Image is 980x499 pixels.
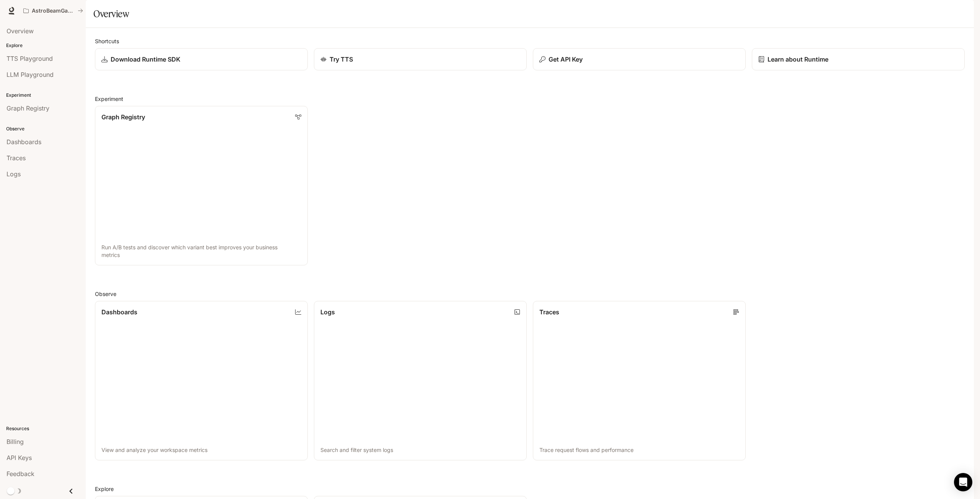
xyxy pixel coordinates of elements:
[95,106,308,265] a: Graph RegistryRun A/B tests and discover which variant best improves your business metrics
[20,3,87,18] button: All workspaces
[95,37,965,45] h2: Shortcuts
[539,446,739,454] p: Trace request flows and performance
[93,6,129,21] h1: Overview
[954,473,972,491] div: Open Intercom Messenger
[320,446,520,454] p: Search and filter system logs
[101,244,301,259] p: Run A/B tests and discover which variant best improves your business metrics
[95,48,308,70] a: Download Runtime SDK
[101,446,301,454] p: View and analyze your workspace metrics
[111,55,180,64] p: Download Runtime SDK
[95,485,965,493] h2: Explore
[330,55,353,64] p: Try TTS
[101,112,145,122] p: Graph Registry
[768,55,828,64] p: Learn about Runtime
[314,48,527,70] a: Try TTS
[752,48,965,70] a: Learn about Runtime
[95,301,308,460] a: DashboardsView and analyze your workspace metrics
[101,307,137,317] p: Dashboards
[32,8,75,14] p: AstroBeamGame
[533,301,746,460] a: TracesTrace request flows and performance
[539,307,559,317] p: Traces
[95,95,965,103] h2: Experiment
[320,307,335,317] p: Logs
[533,48,746,70] button: Get API Key
[314,301,527,460] a: LogsSearch and filter system logs
[549,55,583,64] p: Get API Key
[95,290,965,298] h2: Observe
